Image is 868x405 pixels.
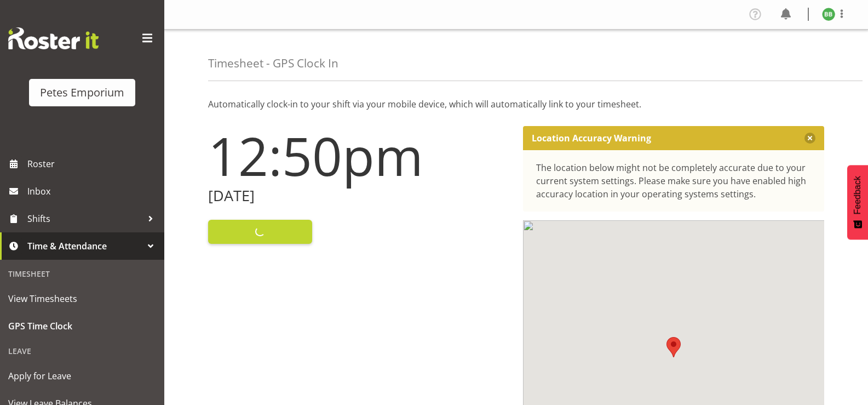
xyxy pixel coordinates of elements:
[40,84,124,101] div: Petes Emporium
[3,340,162,362] div: Leave
[3,285,162,312] a: View Timesheets
[3,312,162,340] a: GPS Time Clock
[8,290,156,307] span: View Timesheets
[532,133,651,144] p: Location Accuracy Warning
[804,133,815,144] button: Close message
[3,263,162,285] div: Timesheet
[27,238,142,254] span: Time & Attendance
[27,210,142,227] span: Shifts
[8,318,156,334] span: GPS Time Clock
[208,98,824,111] p: Automatically clock-in to your shift via your mobile device, which will automatically link to you...
[208,126,510,185] h1: 12:50pm
[3,362,162,390] a: Apply for Leave
[822,8,835,21] img: beena-bist9974.jpg
[536,161,812,201] div: The location below might not be completely accurate due to your current system settings. Please m...
[8,368,156,384] span: Apply for Leave
[847,165,868,239] button: Feedback - Show survey
[8,27,99,49] img: Rosterit website logo
[27,156,159,172] span: Roster
[208,187,510,204] h2: [DATE]
[208,57,338,70] h4: Timesheet - GPS Clock In
[27,183,159,199] span: Inbox
[853,176,863,214] span: Feedback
